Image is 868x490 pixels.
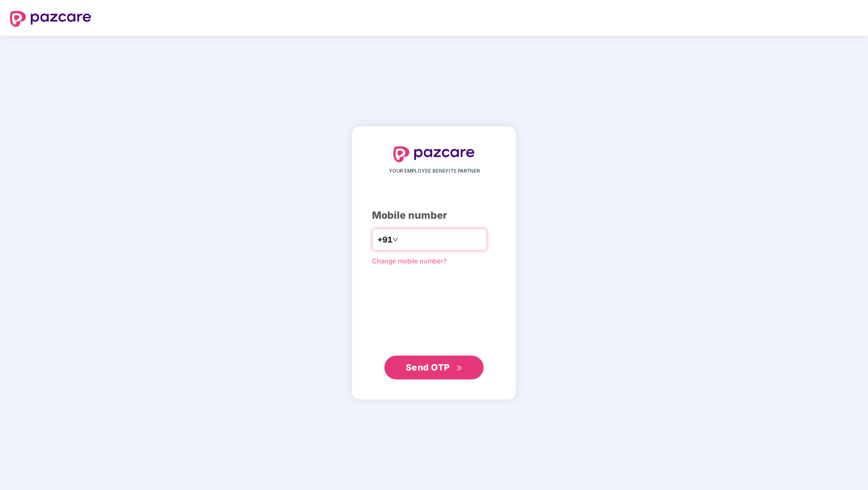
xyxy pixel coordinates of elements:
img: logo [393,146,475,162]
span: +91 [377,234,392,246]
button: Send OTPdouble-right [384,356,484,379]
span: Send OTP [406,362,450,372]
span: YOUR EMPLOYEE BENEFITS PARTNER [389,167,480,175]
img: logo [10,11,91,27]
span: down [392,237,398,243]
span: double-right [456,365,463,371]
div: Mobile number [372,208,496,223]
a: Change mobile number? [372,257,447,265]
